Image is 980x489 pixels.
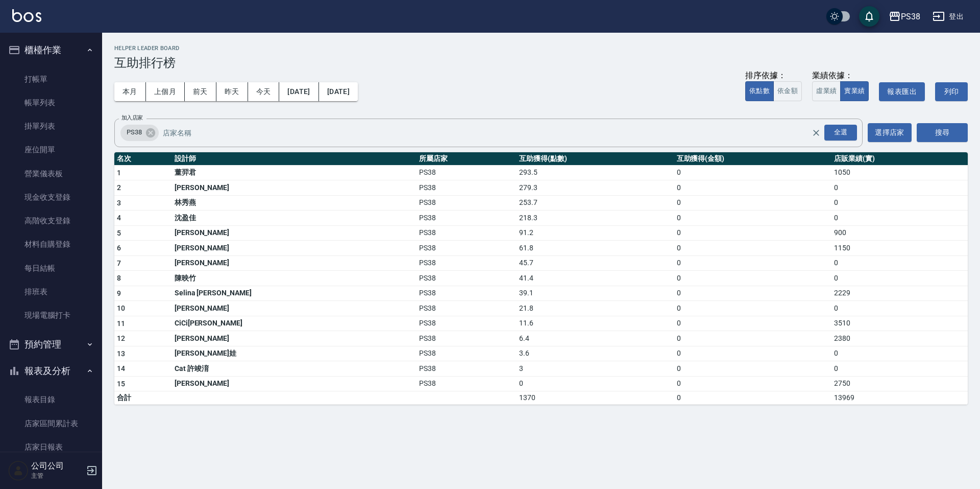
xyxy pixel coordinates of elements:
[674,331,831,346] td: 0
[517,361,674,377] td: 3
[831,301,968,316] td: 0
[117,289,121,297] span: 9
[117,259,121,267] span: 7
[114,152,172,166] th: 名次
[416,301,517,316] td: PS38
[831,241,968,256] td: 1150
[831,286,968,301] td: 2229
[416,241,517,256] td: PS38
[868,123,912,142] button: 選擇店家
[745,71,802,81] div: 排序依據：
[517,271,674,286] td: 41.4
[416,211,517,226] td: PS38
[674,301,831,316] td: 0
[117,274,121,282] span: 8
[416,195,517,211] td: PS38
[172,331,416,346] td: [PERSON_NAME]
[840,81,869,101] button: 實業績
[901,10,920,23] div: PS38
[917,123,968,142] button: 搜尋
[517,225,674,241] td: 91.2
[4,67,98,91] a: 打帳單
[812,81,841,101] button: 虛業績
[117,183,121,192] span: 2
[117,304,126,312] span: 10
[517,211,674,226] td: 218.3
[674,211,831,226] td: 0
[517,346,674,361] td: 3.6
[517,316,674,331] td: 11.6
[4,209,98,232] a: 高階收支登錄
[674,271,831,286] td: 0
[4,435,98,459] a: 店家日報表
[831,195,968,211] td: 0
[517,331,674,346] td: 6.4
[674,195,831,211] td: 0
[172,361,416,377] td: Cat 許竣淯
[416,286,517,301] td: PS38
[319,82,358,101] button: [DATE]
[517,180,674,196] td: 279.3
[117,319,126,328] span: 11
[674,361,831,377] td: 0
[4,304,98,327] a: 現場電腦打卡
[216,82,248,101] button: 昨天
[4,138,98,161] a: 座位開單
[172,152,416,166] th: 設計師
[117,229,121,237] span: 5
[4,114,98,138] a: 掛單列表
[117,350,126,358] span: 13
[674,165,831,180] td: 0
[4,388,98,411] a: 報表目錄
[120,127,148,137] span: PS38
[416,316,517,331] td: PS38
[114,391,172,405] td: 合計
[114,45,968,52] h2: Helper Leader Board
[117,169,121,177] span: 1
[831,211,968,226] td: 0
[517,255,674,271] td: 45.7
[12,9,41,22] img: Logo
[859,6,879,27] button: save
[31,461,83,471] h5: 公司公司
[831,391,968,405] td: 13969
[279,82,318,101] button: [DATE]
[831,255,968,271] td: 0
[831,316,968,331] td: 3510
[172,211,416,226] td: 沈盈佳
[117,364,126,372] span: 14
[674,241,831,256] td: 0
[517,152,674,166] th: 互助獲得(點數)
[831,165,968,180] td: 1050
[172,180,416,196] td: [PERSON_NAME]
[4,232,98,256] a: 材料自購登錄
[879,82,925,101] button: 報表匯出
[831,180,968,196] td: 0
[8,460,29,481] img: Person
[674,152,831,166] th: 互助獲得(金額)
[248,82,280,101] button: 今天
[4,91,98,114] a: 帳單列表
[674,346,831,361] td: 0
[31,471,83,480] p: 主管
[416,225,517,241] td: PS38
[4,280,98,304] a: 排班表
[517,241,674,256] td: 61.8
[117,244,121,252] span: 6
[416,255,517,271] td: PS38
[4,185,98,209] a: 現金收支登錄
[120,125,159,141] div: PS38
[172,316,416,331] td: CiCi[PERSON_NAME]
[172,225,416,241] td: [PERSON_NAME]
[674,376,831,391] td: 0
[4,257,98,280] a: 每日結帳
[146,82,185,101] button: 上個月
[831,271,968,286] td: 0
[4,412,98,435] a: 店家區間累計表
[4,331,98,358] button: 預約管理
[172,346,416,361] td: [PERSON_NAME]娃
[831,346,968,361] td: 0
[517,376,674,391] td: 0
[674,180,831,196] td: 0
[121,114,143,122] label: 加入店家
